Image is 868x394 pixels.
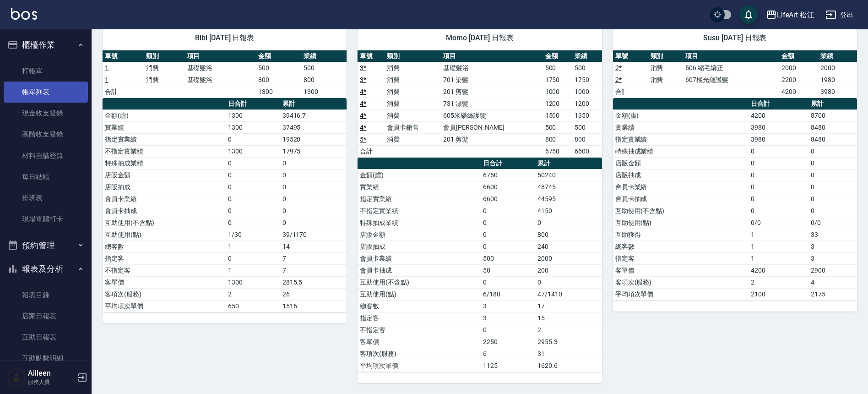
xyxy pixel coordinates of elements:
[613,217,749,229] td: 互助使用(點)
[280,300,347,312] td: 1516
[808,193,857,205] td: 0
[103,205,226,217] td: 會員卡抽成
[749,109,808,121] td: 4200
[144,50,185,62] th: 類別
[4,208,88,230] a: 現場電腦打卡
[543,109,573,121] td: 1500
[4,285,88,306] a: 報表目錄
[385,74,441,86] td: 消費
[280,241,347,252] td: 14
[535,205,602,217] td: 4150
[543,145,573,157] td: 6750
[105,64,108,71] a: 1
[280,169,347,181] td: 0
[256,86,301,98] td: 1300
[226,98,280,110] th: 日合計
[441,133,543,145] td: 201 剪髮
[613,193,749,205] td: 會員卡抽成
[739,5,758,24] button: save
[226,241,280,252] td: 1
[624,33,846,43] span: Susu [DATE] 日報表
[683,62,779,74] td: 506 縮毛矯正
[572,133,602,145] td: 800
[226,133,280,145] td: 0
[103,300,226,312] td: 平均項次單價
[822,6,857,23] button: 登出
[226,169,280,181] td: 0
[280,181,347,193] td: 0
[481,229,535,241] td: 0
[749,133,808,145] td: 3980
[481,252,535,264] td: 500
[280,205,347,217] td: 0
[808,264,857,276] td: 2900
[103,98,347,312] table: a dense table
[185,74,256,86] td: 基礎髮浴
[385,62,441,74] td: 消費
[144,74,185,86] td: 消費
[613,205,749,217] td: 互助使用(不含點)
[535,252,602,264] td: 2000
[535,276,602,288] td: 0
[818,86,857,98] td: 3980
[535,181,602,193] td: 48745
[358,276,481,288] td: 互助使用(不含點)
[535,360,602,372] td: 1620.6
[535,300,602,312] td: 17
[103,86,144,98] td: 合計
[613,264,749,276] td: 客單價
[613,50,857,98] table: a dense table
[103,288,226,300] td: 客項次(服務)
[808,217,857,229] td: 0/0
[358,252,481,264] td: 會員卡業績
[749,229,808,241] td: 1
[808,181,857,193] td: 0
[358,241,481,252] td: 店販抽成
[358,229,481,241] td: 店販金額
[358,300,481,312] td: 總客數
[543,121,573,133] td: 500
[358,181,481,193] td: 實業績
[779,86,818,98] td: 4200
[226,121,280,133] td: 1300
[4,187,88,208] a: 排班表
[808,133,857,145] td: 8480
[103,276,226,288] td: 客單價
[572,98,602,109] td: 1200
[818,50,857,62] th: 業績
[749,288,808,300] td: 2100
[613,145,749,157] td: 特殊抽成業績
[4,103,88,124] a: 現金收支登錄
[749,217,808,229] td: 0/0
[572,74,602,86] td: 1750
[808,276,857,288] td: 4
[535,241,602,252] td: 240
[385,86,441,98] td: 消費
[613,276,749,288] td: 客項次(服務)
[481,169,535,181] td: 6750
[543,50,573,62] th: 金額
[4,348,88,369] a: 互助點數明細
[648,62,684,74] td: 消費
[358,145,385,157] td: 合計
[777,9,815,21] div: LifeArt 松江
[103,217,226,229] td: 互助使用(不含點)
[226,157,280,169] td: 0
[808,145,857,157] td: 0
[481,217,535,229] td: 0
[572,145,602,157] td: 6600
[4,33,88,57] button: 櫃檯作業
[301,86,347,98] td: 1300
[749,276,808,288] td: 2
[280,133,347,145] td: 19520
[481,205,535,217] td: 0
[613,121,749,133] td: 實業績
[535,217,602,229] td: 0
[572,109,602,121] td: 1350
[385,50,441,62] th: 類別
[385,121,441,133] td: 會員卡銷售
[103,264,226,276] td: 不指定客
[358,158,602,372] table: a dense table
[226,217,280,229] td: 0
[358,312,481,324] td: 指定客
